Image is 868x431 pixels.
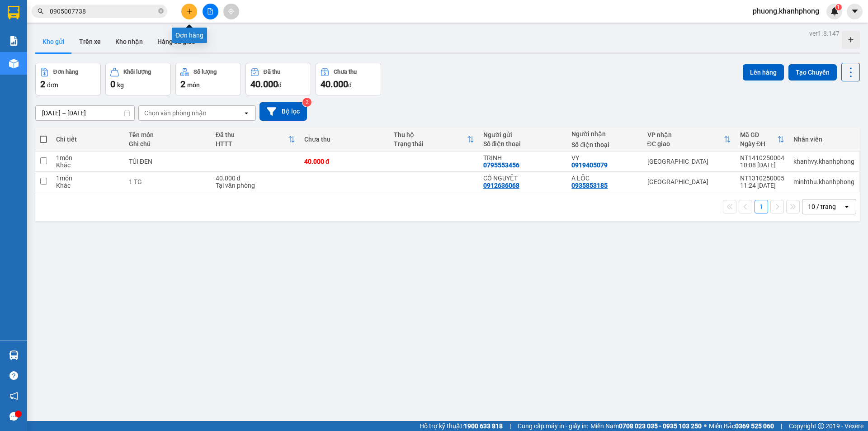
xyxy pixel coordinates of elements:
span: 0 [110,79,115,90]
button: Số lượng2món [175,63,241,95]
th: Toggle SortBy [211,128,300,152]
button: file-add [203,4,218,19]
div: Ngày ĐH [740,140,777,147]
span: close-circle [158,8,164,14]
div: Khác [56,182,120,189]
div: 10:08 [DATE] [740,161,784,169]
span: notification [9,392,18,400]
sup: 1 [835,4,842,10]
div: Chưa thu [334,69,357,75]
div: 0935853185 [571,182,608,189]
div: Số điện thoại [571,141,638,148]
div: Khối lượng [123,69,151,75]
div: Đã thu [216,131,288,138]
span: phuong.khanhphong [745,5,826,17]
div: NT1310250005 [740,175,784,182]
div: Số điện thoại [483,140,563,147]
div: Nhân viên [793,136,854,143]
div: 0919405079 [571,161,608,169]
button: Hàng đã giao [150,31,203,52]
strong: 0708 023 035 - 0935 103 250 [619,422,702,430]
button: Kho nhận [108,31,150,52]
span: file-add [207,8,213,14]
div: Người gửi [483,131,563,138]
div: [GEOGRAPHIC_DATA] [647,158,731,165]
div: CÔ NGUYỆT [483,175,563,182]
button: Đã thu40.000đ [245,63,311,95]
img: warehouse-icon [9,59,19,68]
button: aim [223,4,239,19]
th: Toggle SortBy [389,128,479,152]
button: Tạo Chuyến [788,64,837,81]
div: TÚI ĐEN [129,158,207,165]
svg: open [243,109,250,117]
button: Lên hàng [743,64,784,81]
img: warehouse-icon [9,350,19,360]
div: Trạng thái [394,140,467,147]
div: Số lượng [193,69,217,75]
span: Miền Nam [590,421,702,431]
div: 1 món [56,154,120,161]
span: | [781,421,782,431]
div: Đơn hàng [172,28,207,43]
div: 11:24 [DATE] [740,182,784,189]
span: Miền Bắc [709,421,774,431]
span: đ [278,81,282,89]
span: đ [348,81,352,89]
div: Đã thu [264,69,280,75]
button: Đơn hàng2đơn [35,63,101,95]
div: Khác [56,161,120,169]
div: 40.000 đ [304,158,385,165]
span: search [38,8,44,14]
span: copyright [818,423,824,429]
strong: 0369 525 060 [735,422,774,430]
div: ĐC giao [647,140,724,147]
button: Khối lượng0kg [105,63,171,95]
div: 1 món [56,175,120,182]
div: Tạo kho hàng mới [842,31,860,49]
button: Kho gửi [35,31,72,52]
span: kg [117,81,124,89]
div: Tên món [129,131,207,138]
div: VP nhận [647,131,724,138]
span: 2 [40,79,45,90]
div: Tại văn phòng [216,182,295,189]
span: 1 [837,4,840,10]
span: đơn [47,81,58,89]
img: logo-vxr [8,6,19,19]
div: 1 TG [129,178,207,185]
div: khanhvy.khanhphong [793,158,854,165]
div: NT1410250004 [740,154,784,161]
div: Đơn hàng [53,69,78,75]
button: Bộ lọc [259,102,307,121]
sup: 2 [302,98,311,107]
span: 2 [180,79,185,90]
div: Thu hộ [394,131,467,138]
button: Trên xe [72,31,108,52]
div: Người nhận [571,130,638,137]
div: ver 1.8.147 [809,28,840,38]
th: Toggle SortBy [643,128,736,152]
div: 10 / trang [808,202,836,211]
span: question-circle [9,371,18,380]
span: caret-down [851,7,859,15]
div: 0912636068 [483,182,519,189]
span: message [9,412,18,421]
strong: 1900 633 818 [464,422,503,430]
img: icon-new-feature [830,7,839,15]
button: plus [181,4,197,19]
input: Select a date range. [36,106,134,120]
div: [GEOGRAPHIC_DATA] [647,178,731,185]
div: Chưa thu [304,136,385,143]
div: HTTT [216,140,288,147]
img: solution-icon [9,36,19,46]
div: A LỘC [571,175,638,182]
span: | [509,421,511,431]
span: 40.000 [250,79,278,90]
span: aim [228,8,234,14]
span: plus [186,8,193,14]
div: minhthu.khanhphong [793,178,854,185]
div: Chi tiết [56,136,120,143]
input: Tìm tên, số ĐT hoặc mã đơn [50,6,156,16]
div: Ghi chú [129,140,207,147]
